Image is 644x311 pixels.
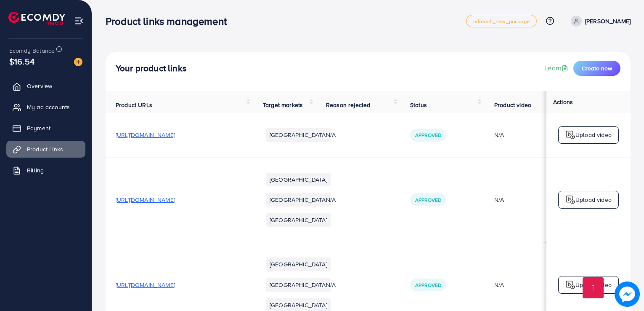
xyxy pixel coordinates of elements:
span: N/A [326,196,336,204]
span: Overview [27,82,52,90]
span: Approved [415,196,441,204]
a: [PERSON_NAME] [567,16,631,27]
span: Approved [415,282,441,289]
img: logo [8,12,65,25]
span: Status [410,101,427,109]
img: image [615,282,639,306]
span: N/A [326,281,336,289]
a: My ad accounts [6,99,85,115]
span: Product URLs [116,101,152,109]
a: adreach_new_package [466,15,537,27]
span: My ad accounts [27,103,70,111]
div: N/A [494,196,554,204]
span: $16.54 [9,55,34,67]
li: [GEOGRAPHIC_DATA] [266,173,331,186]
span: N/A [326,131,336,139]
p: [PERSON_NAME] [585,16,631,26]
a: Overview [6,78,85,94]
h3: Product links management [106,15,233,27]
span: adreach_new_package [473,19,530,24]
p: Upload video [575,280,612,290]
p: Upload video [575,130,612,140]
span: [URL][DOMAIN_NAME] [116,281,175,289]
img: image [74,58,82,66]
button: Create new [573,61,620,76]
a: Product Links [6,141,85,158]
p: Upload video [575,195,612,205]
span: Approved [415,131,441,139]
li: [GEOGRAPHIC_DATA] [266,128,331,142]
span: Reason rejected [326,101,370,109]
li: [GEOGRAPHIC_DATA] [266,193,331,206]
div: N/A [494,281,554,289]
li: [GEOGRAPHIC_DATA] [266,257,331,271]
span: [URL][DOMAIN_NAME] [116,196,175,204]
a: Payment [6,120,85,137]
span: Target markets [263,101,303,109]
img: menu [74,16,84,26]
span: Payment [27,124,50,132]
span: Product Links [27,145,63,153]
span: Billing [27,166,44,174]
span: Actions [553,98,573,106]
img: logo [565,130,575,140]
img: logo [565,195,575,205]
div: N/A [494,131,554,139]
span: Ecomdy Balance [9,46,55,55]
a: Learn [544,63,570,73]
li: [GEOGRAPHIC_DATA] [266,278,331,292]
span: Product video [494,101,531,109]
h4: Your product links [116,63,187,74]
a: Billing [6,162,85,179]
span: Create new [582,64,612,72]
span: [URL][DOMAIN_NAME] [116,131,175,139]
li: [GEOGRAPHIC_DATA] [266,213,331,227]
img: logo [565,280,575,290]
